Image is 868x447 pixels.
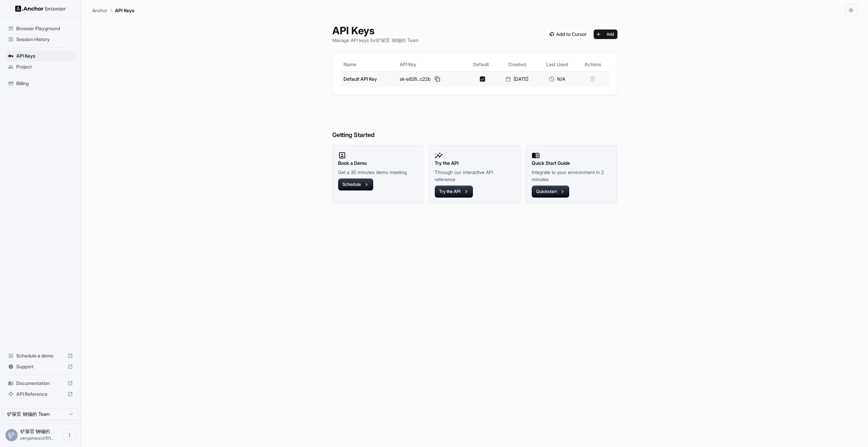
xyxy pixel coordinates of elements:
div: 铲 [5,429,18,441]
th: Name [341,58,397,71]
div: Documentation [5,378,76,389]
div: N/A [540,76,574,82]
th: Last Used [537,58,577,71]
span: Support [16,363,65,370]
div: Support [5,361,76,372]
button: Copy API key [433,75,441,83]
p: Manage API keys for 铲屎官 钢镚的 Team [332,37,419,44]
span: 铲屎官 钢镚的 [20,428,50,434]
span: Session History [16,36,73,43]
div: Browser Playground [5,23,76,34]
img: Add anchorbrowser MCP server to Cursor [547,30,590,39]
span: Documentation [16,380,65,387]
button: Add [594,30,617,39]
th: Created [497,58,537,71]
p: Integrate to your environment in 2 minutes [532,169,612,183]
h1: API Keys [332,24,419,37]
h2: Book a Demo [338,159,418,167]
span: pengshaozu0101@gmail.com [20,435,54,441]
div: Project [5,61,76,72]
button: Try the API [435,186,473,198]
span: Schedule a demo [16,352,65,359]
button: Schedule [338,178,373,191]
nav: breadcrumb [92,6,134,14]
th: API Key [397,58,466,71]
div: API Reference [5,389,76,400]
img: Anchor Logo [15,5,66,12]
button: Open menu [63,429,76,441]
th: Actions [577,58,609,71]
div: Session History [5,34,76,45]
span: API Keys [16,53,73,59]
th: Default [466,58,496,71]
div: Billing [5,78,76,89]
p: Get a 30 minutes demo meeting [338,169,418,176]
p: API Keys [115,7,134,14]
div: [DATE] [499,76,535,82]
div: Schedule a demo [5,350,76,361]
span: Project [16,63,73,70]
p: Anchor [92,7,107,14]
div: API Keys [5,51,76,61]
h6: Getting Started [332,103,617,140]
span: Browser Playground [16,25,73,32]
p: Through our interactive API reference [435,169,515,183]
button: Quickstart [532,186,569,198]
h2: Try the API [435,159,515,167]
div: sk-e826...c22b [400,75,463,83]
span: API Reference [16,391,65,397]
td: Default API Key [341,71,397,86]
span: Billing [16,80,73,87]
h2: Quick Start Guide [532,159,612,167]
